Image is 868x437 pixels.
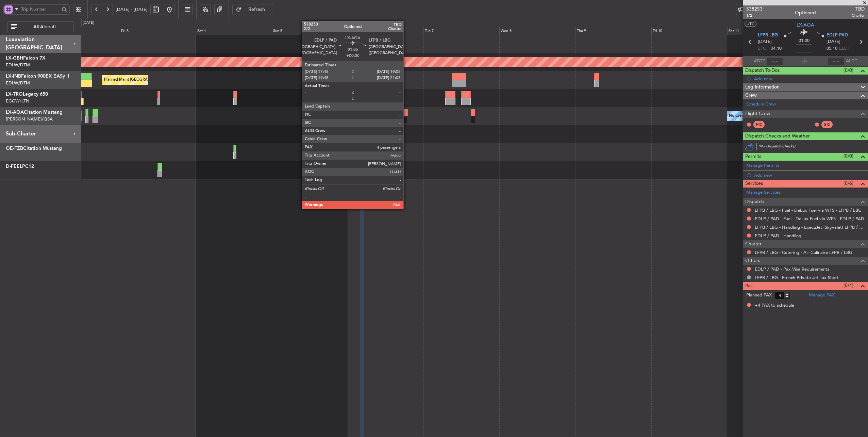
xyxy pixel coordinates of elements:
a: LX-GBHFalcon 7X [6,56,46,61]
a: EDLW/DTM [6,80,30,86]
div: Fri 3 [120,27,196,35]
span: 04:10 [771,45,782,52]
span: Dispatch Checks and Weather [745,132,810,140]
span: 01:00 [799,37,809,44]
span: (0/0) [844,67,853,74]
span: ALDT [846,58,857,65]
span: TBD [852,5,865,13]
span: LX-TRO [6,92,23,97]
div: - - [766,122,782,128]
span: Dispatch [745,198,764,206]
div: - - [834,122,850,128]
div: Mon 6 [348,27,423,35]
a: LX-AOACitation Mustang [6,110,63,115]
a: EDLP / PAD - Handling [755,233,801,239]
span: LFPB LBG [758,32,778,39]
div: Planned Maint [GEOGRAPHIC_DATA] ([GEOGRAPHIC_DATA]) [315,75,422,85]
a: LFPB / LBG - Handling - ExecuJet (Skyvalet) LFPB / LBG [755,224,865,230]
span: LX-AOA [6,110,24,115]
span: LX-AOA [797,21,814,29]
span: [DATE] [758,38,772,45]
span: Refresh [243,7,271,12]
span: 1/2 [746,13,763,18]
a: LFPB / LBG - Fuel - DeLux Fuel via WFS - LFPB / LBG [755,207,862,213]
span: +4 PAX to schedule [755,302,794,309]
span: 05:10 [827,45,837,52]
a: D-FEELPC12 [6,164,34,169]
div: SIC [821,121,833,128]
button: Refresh [232,4,273,15]
span: ETOT [758,45,769,52]
button: UTC [745,21,756,27]
span: LX-GBH [6,56,23,61]
div: Sun 5 [272,27,348,35]
a: Manage PAX [809,292,835,299]
span: Charter [852,13,865,18]
div: Sat 11 [727,27,803,35]
span: Crew [745,92,757,99]
span: Others [745,257,760,265]
div: [DATE] [83,20,94,26]
div: No Crew Paris ([GEOGRAPHIC_DATA]) [729,111,796,121]
span: Permits [745,153,761,161]
span: OE-FZB [6,146,23,151]
div: Planned Maint [GEOGRAPHIC_DATA] [104,75,169,85]
a: EDLP / PAD - Fuel - DeLux Fuel via WFS - EDLP / PAD [755,216,864,222]
span: Pax [745,282,753,290]
div: Thu 9 [575,27,651,35]
a: LFPB / LBG - French Private Jet Tax Short [755,275,839,280]
span: Charter [745,240,762,248]
div: PIC [753,121,765,128]
a: EGGW/LTN [6,98,29,104]
a: Manage Services [746,189,780,196]
span: [DATE] - [DATE] [116,6,148,13]
span: (0/4) [844,282,853,289]
button: All Aircraft [7,21,74,32]
span: Flight Crew [745,110,770,118]
span: 538253 [746,5,763,13]
span: LX-INB [6,74,21,79]
label: Planned PAX [746,292,772,299]
div: Add new [754,172,865,178]
a: EDLP / PAD - Pax Visa Requirements [755,266,829,272]
span: All Aircraft [18,25,71,29]
span: Services [745,180,763,188]
span: D-FEEL [6,164,22,169]
div: Optioned [795,9,816,16]
a: Manage Permits [746,162,779,169]
div: Fri 10 [651,27,727,35]
div: Wed 8 [499,27,575,35]
div: Add new [754,76,865,82]
a: Schedule Crew [746,101,776,108]
span: (0/6) [844,180,853,187]
span: Leg Information [745,83,780,91]
a: [PERSON_NAME]/QSA [6,116,53,122]
span: EDLP PAD [827,32,848,39]
input: Trip Number [21,4,60,14]
a: LX-INBFalcon 900EX EASy II [6,74,69,79]
div: Tue 7 [423,27,499,35]
span: ELDT [839,45,850,52]
span: ATOT [754,58,765,65]
a: OE-FZBCitation Mustang [6,146,62,151]
div: (No Dispatch Checks) [758,144,868,151]
a: LFPB / LBG - Catering - Air Culinaire LFPB / LBG [755,249,852,255]
a: LX-TROLegacy 650 [6,92,48,97]
span: (0/0) [844,152,853,160]
a: EDLW/DTM [6,62,30,68]
div: Sat 4 [196,27,272,35]
div: Thu 2 [44,27,120,35]
span: Dispatch To-Dos [745,67,780,75]
span: [DATE] [827,38,840,45]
